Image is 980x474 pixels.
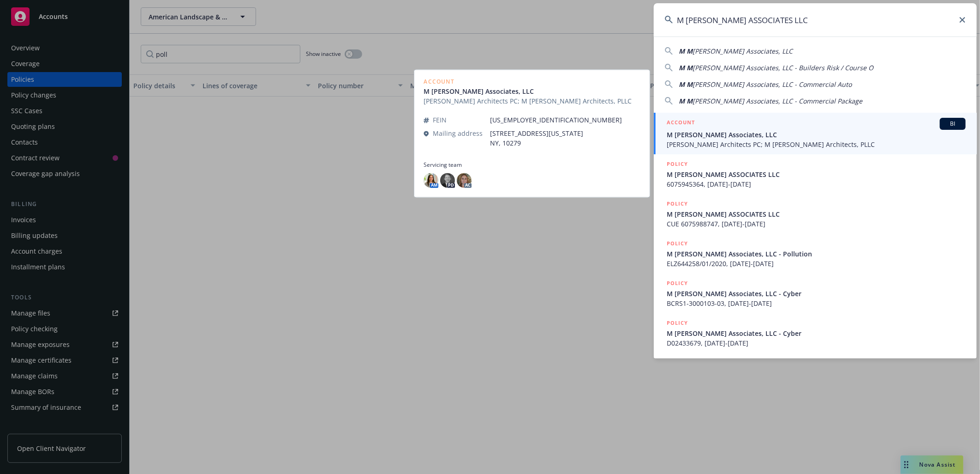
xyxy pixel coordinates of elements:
[654,3,977,36] input: Search...
[693,47,793,55] span: [PERSON_NAME] Associates, LLC
[667,118,695,129] h5: ACCOUNT
[654,113,977,154] a: ACCOUNTBIM [PERSON_NAME] Associates, LLC[PERSON_NAME] Architects PC; M [PERSON_NAME] Architects, ...
[944,120,962,128] span: BI
[679,63,693,72] span: M M
[654,154,977,194] a: POLICYM [PERSON_NAME] ASSOCIATES LLC6075945364, [DATE]-[DATE]
[667,279,688,288] h5: POLICY
[693,80,852,89] span: [PERSON_NAME] Associates, LLC - Commercial Auto
[667,338,966,348] span: D02433679, [DATE]-[DATE]
[667,209,966,219] span: M [PERSON_NAME] ASSOCIATES LLC
[693,63,873,72] span: [PERSON_NAME] Associates, LLC - Builders Risk / Course O
[667,328,966,338] span: M [PERSON_NAME] Associates, LLC - Cyber
[654,194,977,234] a: POLICYM [PERSON_NAME] ASSOCIATES LLCCUE 6075988747, [DATE]-[DATE]
[667,140,966,149] span: [PERSON_NAME] Architects PC; M [PERSON_NAME] Architects, PLLC
[667,219,966,229] span: CUE 6075988747, [DATE]-[DATE]
[654,273,977,313] a: POLICYM [PERSON_NAME] Associates, LLC - CyberBCRS1-3000103-03, [DATE]-[DATE]
[667,249,966,259] span: M [PERSON_NAME] Associates, LLC - Pollution
[679,47,693,55] span: M M
[693,97,862,105] span: [PERSON_NAME] Associates, LLC - Commercial Package
[667,318,688,328] h5: POLICY
[667,159,688,169] h5: POLICY
[679,80,693,89] span: M M
[667,130,966,140] span: M [PERSON_NAME] Associates, LLC
[667,289,966,298] span: M [PERSON_NAME] Associates, LLC - Cyber
[667,199,688,208] h5: POLICY
[654,234,977,273] a: POLICYM [PERSON_NAME] Associates, LLC - PollutionELZ644258/01/2020, [DATE]-[DATE]
[679,97,693,105] span: M M
[654,313,977,353] a: POLICYM [PERSON_NAME] Associates, LLC - CyberD02433679, [DATE]-[DATE]
[667,259,966,268] span: ELZ644258/01/2020, [DATE]-[DATE]
[667,179,966,189] span: 6075945364, [DATE]-[DATE]
[667,170,966,179] span: M [PERSON_NAME] ASSOCIATES LLC
[667,298,966,308] span: BCRS1-3000103-03, [DATE]-[DATE]
[667,239,688,248] h5: POLICY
